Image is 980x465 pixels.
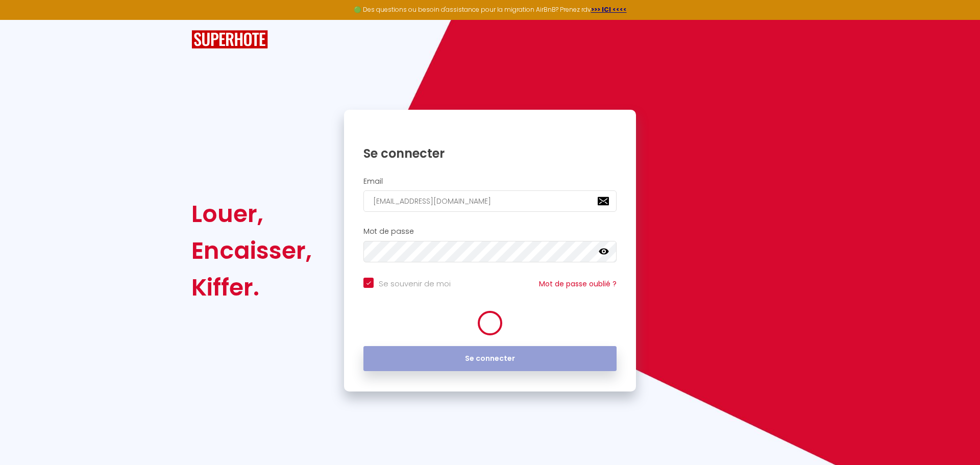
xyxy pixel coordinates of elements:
[363,177,617,186] h2: Email
[591,5,627,14] a: >>> ICI <<<<
[363,190,617,212] input: Ton Email
[363,145,617,161] h1: Se connecter
[363,227,617,236] h2: Mot de passe
[191,30,268,49] img: SuperHote logo
[191,269,312,306] div: Kiffer.
[363,346,617,372] button: Se connecter
[539,279,617,289] a: Mot de passe oublié ?
[191,232,312,269] div: Encaisser,
[191,195,312,232] div: Louer,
